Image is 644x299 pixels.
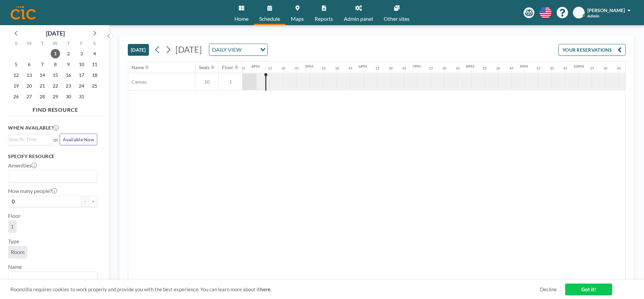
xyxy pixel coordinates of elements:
[11,223,14,230] span: 1
[8,188,57,194] label: How many people?
[587,7,625,13] span: [PERSON_NAME]
[9,273,93,282] input: Search for option
[64,49,73,58] span: Thursday, October 2, 2025
[8,134,52,144] div: Search for option
[77,70,86,80] span: Friday, October 17, 2025
[62,40,75,48] div: T
[483,66,487,70] div: 15
[11,6,36,19] img: organization-logo
[335,66,339,70] div: 30
[260,286,271,292] a: here.
[8,212,20,219] label: Floor
[90,70,99,80] span: Saturday, October 18, 2025
[558,44,626,56] button: YOUR RESERVATIONS
[11,60,21,69] span: Sunday, October 5, 2025
[51,49,60,58] span: Wednesday, October 1, 2025
[131,64,144,70] div: Name
[209,44,267,55] div: Search for option
[128,79,147,85] span: Canvas
[64,92,73,101] span: Thursday, October 30, 2025
[10,286,540,293] span: Roomzilla requires cookies to work properly and provide you with the best experience. You can lea...
[9,172,93,181] input: Search for option
[53,136,58,143] span: or
[603,66,607,70] div: 30
[315,16,333,21] span: Reports
[175,44,202,54] span: [DATE]
[305,64,313,69] div: 5PM
[241,66,245,70] div: 45
[77,81,86,91] span: Friday, October 24, 2025
[11,249,24,255] span: Room
[8,153,97,159] h3: Specify resource
[402,66,406,70] div: 45
[384,16,410,21] span: Other sites
[617,66,621,70] div: 45
[64,70,73,80] span: Thursday, October 16, 2025
[540,286,557,293] a: Decline
[89,196,97,207] button: +
[51,92,60,101] span: Wednesday, October 29, 2025
[88,40,101,48] div: S
[322,66,326,70] div: 15
[24,81,34,91] span: Monday, October 20, 2025
[359,64,367,69] div: 6PM
[587,13,599,18] span: Admin
[344,16,373,21] span: Admin panel
[64,81,73,91] span: Thursday, October 23, 2025
[128,44,149,56] button: [DATE]
[51,70,60,80] span: Wednesday, October 15, 2025
[46,29,65,38] div: [DATE]
[412,64,421,69] div: 7PM
[60,134,97,145] button: Available Now
[573,64,584,69] div: 10PM
[509,66,514,70] div: 45
[456,66,460,70] div: 45
[281,66,285,70] div: 30
[63,137,94,142] span: Available Now
[11,81,21,91] span: Sunday, October 19, 2025
[8,272,97,283] div: Search for option
[77,92,86,101] span: Friday, October 31, 2025
[24,70,34,80] span: Monday, October 13, 2025
[234,16,249,21] span: Home
[75,40,88,48] div: F
[90,81,99,91] span: Saturday, October 25, 2025
[24,92,34,101] span: Monday, October 27, 2025
[375,66,379,70] div: 15
[51,60,60,69] span: Wednesday, October 8, 2025
[90,60,99,69] span: Saturday, October 11, 2025
[536,66,540,70] div: 15
[196,79,218,85] span: 10
[38,70,47,80] span: Tuesday, October 14, 2025
[11,92,21,101] span: Sunday, October 26, 2025
[244,45,256,54] input: Search for option
[222,64,233,70] div: Floor
[51,81,60,91] span: Wednesday, October 22, 2025
[8,104,103,113] h4: FIND RESOURCE
[429,66,433,70] div: 15
[36,40,49,48] div: T
[251,64,260,69] div: 4PM
[8,170,97,182] div: Search for option
[259,16,280,21] span: Schedule
[576,10,582,16] span: ER
[49,40,62,48] div: W
[268,66,272,70] div: 15
[64,60,73,69] span: Thursday, October 9, 2025
[550,66,554,70] div: 30
[563,66,567,70] div: 45
[199,64,210,70] div: Seats
[77,49,86,58] span: Friday, October 3, 2025
[590,66,594,70] div: 15
[11,70,21,80] span: Sunday, October 12, 2025
[520,64,528,69] div: 9PM
[38,60,47,69] span: Tuesday, October 7, 2025
[211,45,243,54] span: DAILY VIEW
[466,64,474,69] div: 8PM
[8,162,37,169] label: Amenities
[389,66,393,70] div: 30
[442,66,446,70] div: 30
[38,92,47,101] span: Tuesday, October 28, 2025
[219,79,242,85] span: 1
[8,263,22,270] label: Name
